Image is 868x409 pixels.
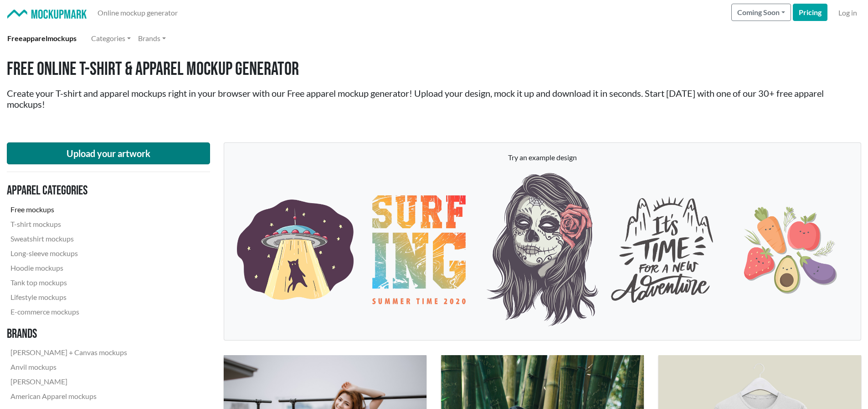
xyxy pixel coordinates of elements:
a: American Apparel mockups [7,389,131,404]
a: Tank top mockups [7,275,131,290]
h1: Free Online T-shirt & Apparel Mockup Generator [7,58,861,80]
a: Lifestyle mockups [7,290,131,304]
a: Hoodie mockups [7,261,131,275]
a: Online mockup generator [94,4,181,22]
span: apparel [23,34,47,42]
img: Mockup Mark [7,10,87,19]
a: Pricing [793,4,827,21]
h2: Create your T-shirt and apparel mockups right in your browser with our Free apparel mockup genera... [7,88,861,110]
h3: Apparel categories [7,183,131,199]
a: T-shirt mockups [7,217,131,231]
a: [PERSON_NAME] [7,374,131,389]
button: Upload your artwork [7,142,210,164]
a: Freeapparelmockups [4,29,80,47]
a: Long-sleeve mockups [7,246,131,261]
a: Sweatshirt mockups [7,231,131,246]
a: Categories [87,29,134,47]
h3: Brands [7,326,131,342]
a: Brands [134,29,169,47]
button: Coming Soon [731,4,791,21]
a: Log in [835,4,861,22]
a: Anvil mockups [7,360,131,374]
p: Try an example design [233,152,852,163]
a: E-commerce mockups [7,304,131,319]
a: Free mockups [7,202,131,217]
a: [PERSON_NAME] + Canvas mockups [7,345,131,360]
